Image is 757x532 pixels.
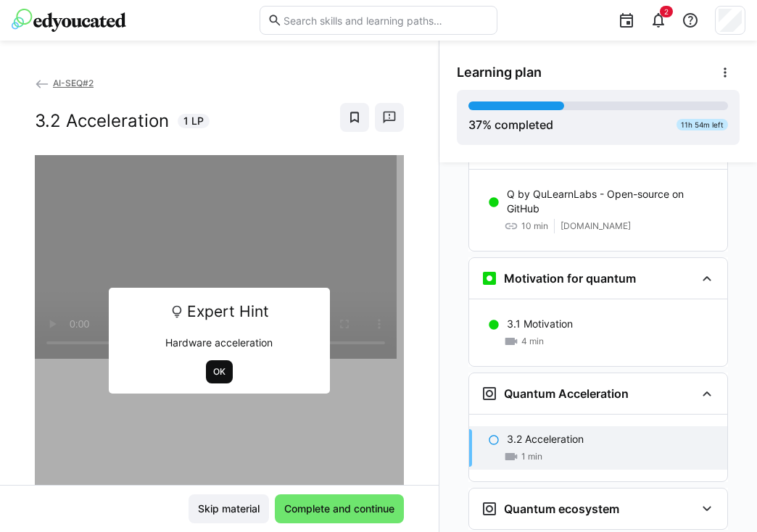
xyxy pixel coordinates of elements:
p: Q by QuLearnLabs - Open-source on GitHub [507,187,716,216]
button: Complete and continue [275,494,404,523]
p: Hardware acceleration [119,336,320,350]
button: Skip material [189,494,269,523]
input: Search skills and learning paths… [282,14,489,27]
span: 2 [664,7,669,16]
span: OK [212,366,227,378]
span: 1 LP [183,114,204,128]
span: Expert Hint [187,298,269,325]
span: Skip material [196,502,262,516]
h3: Quantum Acceleration [504,386,629,401]
button: OK [206,360,233,383]
h3: Quantum ecosystem [504,502,619,516]
span: [DOMAIN_NAME] [560,220,631,232]
span: Learning plan [457,65,542,80]
h3: Motivation for quantum [504,271,636,286]
span: 10 min [521,220,548,232]
h2: 3.2 Acceleration [35,110,169,132]
div: 11h 54m left [677,119,728,130]
span: AI-SEQ#2 [53,78,94,88]
p: 3.1 Motivation [507,317,573,331]
a: AI-SEQ#2 [35,78,94,88]
span: 1 min [521,451,542,462]
span: Complete and continue [282,502,397,516]
div: % completed [468,116,553,133]
span: 4 min [521,336,544,347]
p: 3.2 Acceleration [507,432,584,446]
span: 37 [468,117,482,132]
